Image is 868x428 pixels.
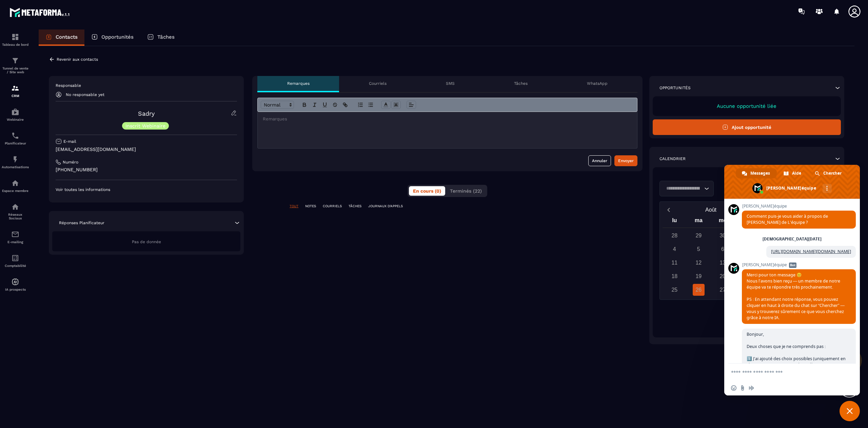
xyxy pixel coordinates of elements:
p: SMS [446,81,455,86]
p: JOURNAUX D'APPELS [368,204,403,209]
div: 29 [693,230,705,241]
p: Contacts [56,34,78,40]
p: Inscrit Webinaire [125,123,165,128]
span: Message audio [749,385,754,391]
a: Fermer le chat [840,401,860,421]
p: Comptabilité [2,264,29,268]
img: automations [11,108,19,116]
span: Pas de donnée [132,239,161,244]
span: Terminés (22) [450,188,482,194]
a: schedulerschedulerPlanificateur [2,127,29,150]
p: Planificateur [2,141,29,145]
img: social-network [11,203,19,211]
span: [PERSON_NAME]équipe [742,204,856,209]
p: Espace membre [2,189,29,193]
a: automationsautomationsWebinaire [2,103,29,127]
button: Envoyer [614,155,637,166]
a: formationformationTunnel de vente / Site web [2,52,29,79]
div: Calendar days [663,230,831,296]
p: Opportunités [101,34,134,40]
p: Réseaux Sociaux [2,213,29,220]
div: ma [687,216,711,228]
a: automationsautomationsEspace membre [2,174,29,198]
p: Revenir aux contacts [57,57,98,62]
img: accountant [11,254,19,262]
img: formation [11,33,19,41]
p: TOUT [290,204,298,209]
img: scheduler [11,132,19,140]
img: logo [9,6,71,18]
p: NOTES [305,204,316,209]
span: Aide [792,168,801,178]
p: E-mail [63,139,76,144]
p: WhatsApp [587,81,608,86]
p: Opportunités [659,85,691,91]
span: Chercher [823,168,842,178]
button: En cours (0) [409,186,445,196]
p: Courriels [369,81,387,86]
div: Envoyer [618,157,634,164]
div: 25 [669,284,680,296]
div: me [711,216,735,228]
div: 4 [669,243,680,255]
a: automationsautomationsAutomatisations [2,150,29,174]
p: TÂCHES [349,204,361,209]
p: CRM [2,94,29,98]
div: lu [663,216,687,228]
p: [PHONE_NUMBER] [56,167,237,173]
span: Insérer un emoji [731,385,736,391]
span: Comment puis-je vous aider à propos de [PERSON_NAME] de L'équipe ? [747,213,828,225]
button: Previous month [663,205,675,214]
p: Webinaire [2,118,29,121]
div: 18 [669,270,680,282]
p: Remarques [287,81,310,86]
div: 12 [693,257,705,269]
p: Responsable [56,83,237,88]
div: 6 [717,243,729,255]
span: Messages [750,168,770,178]
a: Sadry [138,110,155,117]
img: formation [11,84,19,92]
span: [PERSON_NAME]équipe [742,262,856,267]
img: automations [11,179,19,187]
div: Calendar wrapper [663,216,831,296]
a: social-networksocial-networkRéseaux Sociaux [2,198,29,225]
span: Bot [789,262,796,268]
p: No responsable yet [66,92,104,97]
p: Aucune opportunité liée [659,103,834,109]
p: Tâches [157,34,175,40]
a: Aide [777,168,808,178]
img: automations [11,155,19,163]
a: Chercher [809,168,848,178]
a: Contacts [39,30,84,46]
div: 11 [669,257,680,269]
p: Numéro [63,159,78,165]
span: Envoyer un fichier [740,385,745,391]
img: email [11,230,19,238]
p: Automatisations [2,165,29,169]
p: [EMAIL_ADDRESS][DOMAIN_NAME] [56,146,237,153]
p: Tunnel de vente / Site web [2,66,29,74]
img: automations [11,278,19,286]
div: 26 [693,284,705,296]
p: E-mailing [2,240,29,244]
span: En cours (0) [413,188,441,194]
a: Opportunités [84,30,140,46]
p: Calendrier [659,156,686,161]
div: 5 [693,243,705,255]
button: Open months overlay [675,204,747,216]
p: Réponses Planificateur [59,220,104,226]
button: Annuler [588,155,611,166]
a: emailemailE-mailing [2,225,29,249]
span: Merci pour ton message 😊 Nous l’avons bien reçu — un membre de notre équipe va te répondre très p... [747,272,845,320]
a: accountantaccountantComptabilité [2,249,29,273]
p: Tâches [514,81,528,86]
a: Tâches [140,30,181,46]
div: 30 [717,230,729,241]
p: IA prospects [2,288,29,291]
button: Terminés (22) [446,186,486,196]
div: 28 [669,230,680,241]
img: formation [11,57,19,65]
p: COURRIELS [323,204,342,209]
p: Tableau de bord [2,43,29,46]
